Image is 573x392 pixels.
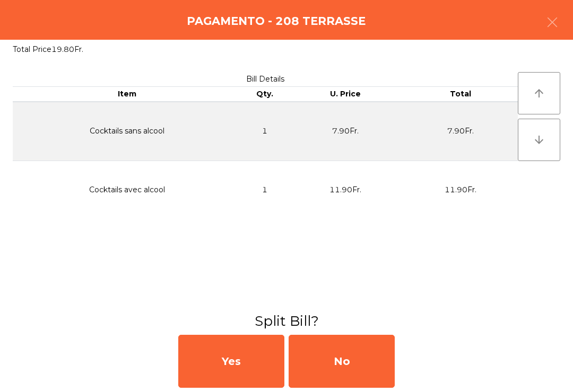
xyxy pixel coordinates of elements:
th: U. Price [288,87,403,102]
span: Bill Details [246,74,284,84]
span: 19.80Fr. [51,44,83,54]
h3: Split Bill? [8,311,565,331]
i: arrow_upward [533,87,545,100]
td: 1 [241,161,288,219]
td: 7.90Fr. [288,102,403,161]
button: arrow_downward [518,119,560,161]
td: 1 [241,102,288,161]
td: Cocktails avec alcool [13,161,241,219]
div: No [289,335,395,388]
td: 7.90Fr. [403,102,518,161]
h4: Pagamento - 208 TERRASSE [187,13,366,29]
th: Qty. [241,87,288,102]
th: Total [403,87,518,102]
td: 11.90Fr. [403,161,518,219]
td: Cocktails sans alcool [13,102,241,161]
i: arrow_downward [533,133,545,146]
th: Item [13,87,241,102]
span: Total Price [13,44,51,54]
td: 11.90Fr. [288,161,403,219]
div: Yes [178,335,284,388]
button: arrow_upward [518,72,560,114]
